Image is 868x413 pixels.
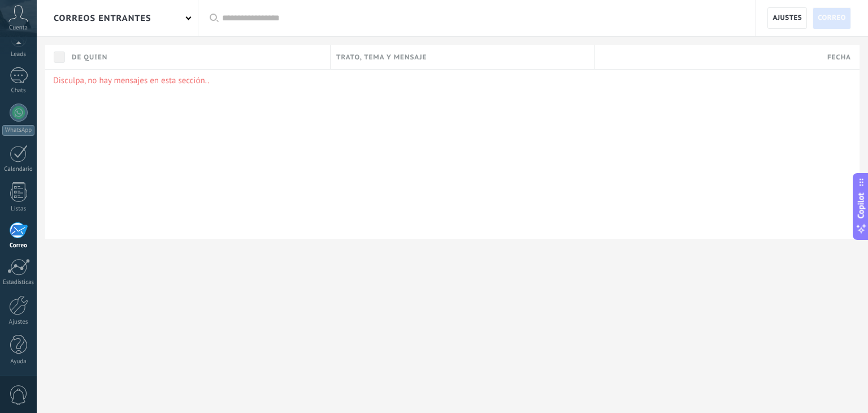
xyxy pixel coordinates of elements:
span: Trato, tema y mensaje [336,52,427,63]
div: Calendario [2,166,35,173]
div: Ayuda [2,358,35,365]
span: Ajustes [772,8,802,28]
div: Correo [2,242,35,249]
div: Leads [2,51,35,58]
span: De quien [72,52,107,63]
span: Copilot [856,193,867,219]
a: Correo [813,7,851,29]
div: Ajustes [2,319,35,326]
p: Disculpa, no hay mensajes en esta sección.. [53,75,852,86]
div: WhatsApp [2,125,34,136]
span: Cuenta [9,24,28,32]
span: Correo [818,8,846,28]
div: Estadísticas [2,279,35,286]
a: Ajustes [767,7,807,29]
div: Listas [2,205,35,213]
div: Chats [2,87,35,94]
span: Fecha [827,52,851,63]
